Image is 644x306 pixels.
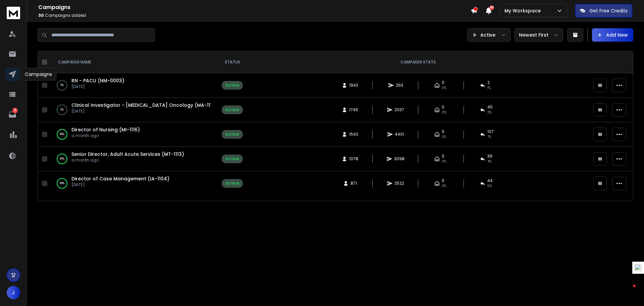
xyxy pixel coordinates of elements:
th: CAMPAIGN NAME [50,51,218,73]
p: Campaigns added [38,13,471,18]
span: 30 [38,12,44,18]
p: 5 [12,108,18,113]
span: 4 % [487,159,492,164]
p: a month ago [71,133,140,138]
span: 3 % [487,110,492,115]
td: 2%Clinical Investigator - [MEDICAL_DATA] Oncology (MA-1117)[DATE] [50,98,218,122]
span: 0% [442,85,446,91]
p: Active [480,32,495,38]
span: 3098 [394,156,405,162]
td: 99%Director of Nursing (MI-1116)a month ago [50,122,218,147]
span: 107 [487,129,494,134]
span: 2522 [394,181,404,186]
a: RN - PACU (NM-0003) [71,77,124,84]
p: 0 % [60,82,64,89]
span: 1 % [487,85,491,91]
p: [DATE] [71,108,211,114]
span: 39 [487,154,492,159]
a: 5 [6,108,19,121]
span: 0 [442,129,444,134]
div: Active [225,181,239,186]
span: 0 [442,104,444,110]
p: [DATE] [71,84,124,89]
td: 99%Director of Case Management (IA-1104)[DATE] [50,171,218,196]
a: Director of Nursing (MI-1116) [71,126,140,133]
span: 1746 [349,107,358,113]
p: a month ago [71,158,184,163]
span: 0 [442,178,444,183]
button: J [7,286,20,299]
span: 50 [489,5,494,10]
span: 0% [442,110,446,115]
th: CAMPAIGN STATS [247,51,589,73]
h1: Campaigns [38,3,471,11]
p: [DATE] [71,182,169,187]
div: Active [225,83,239,88]
span: 2037 [394,107,404,113]
button: Add New [592,28,633,42]
button: Newest First [515,28,563,42]
img: logo [7,7,20,19]
p: 99 % [60,156,64,162]
div: Active [225,107,239,113]
span: 5 % [487,183,492,189]
span: 871 [351,181,357,186]
span: 0% [442,134,446,140]
div: Active [225,132,239,137]
th: STATUS [218,51,247,73]
a: Clinical Investigator - [MEDICAL_DATA] Oncology (MA-1117) [71,102,217,108]
span: 1942 [349,83,358,88]
span: 44 [487,178,493,183]
p: 99 % [60,180,64,187]
span: 7 % [487,134,491,140]
span: 0% [442,159,446,164]
span: 45 [487,104,493,110]
p: Get Free Credits [589,7,628,14]
a: Senior Director, Adult Acute Services (MT-1113) [71,151,184,158]
span: 0 [442,80,444,85]
p: 2 % [60,106,64,113]
button: Get Free Credits [575,4,632,17]
div: Campaigns [20,68,56,81]
span: 4401 [395,132,404,137]
div: Active [225,156,239,162]
span: 0% [442,183,446,189]
a: Director of Case Management (IA-1104) [71,175,169,182]
span: 263 [396,83,403,88]
span: 1542 [349,132,358,137]
iframe: Intercom live chat [620,283,636,299]
p: My Workspace [504,7,543,14]
p: 99 % [60,131,64,138]
td: 0%RN - PACU (NM-0003)[DATE] [50,73,218,98]
span: 0 [442,154,444,159]
span: 1078 [349,156,358,162]
span: 2 [487,80,490,85]
td: 99%Senior Director, Adult Acute Services (MT-1113)a month ago [50,147,218,171]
